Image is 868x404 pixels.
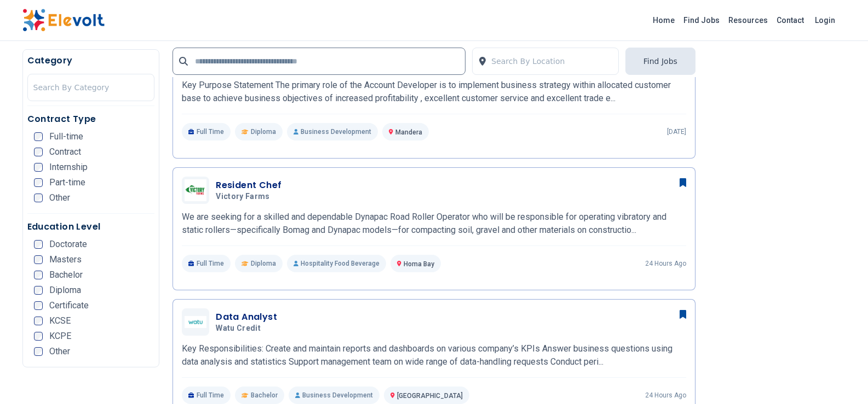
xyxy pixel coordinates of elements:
span: Part-time [49,178,85,187]
input: Part-time [34,178,43,187]
span: Internship [49,163,88,172]
span: Contract [49,148,81,156]
p: Full Time [182,387,231,404]
input: Masters [34,255,43,264]
p: Full Time [182,123,231,140]
a: Contact [772,11,808,29]
a: Home [648,11,679,29]
a: Resources [724,11,772,29]
button: Find Jobs [625,48,695,75]
span: Other [49,347,70,356]
p: Key Responsibilities: Create and maintain reports and dashboards on various company’s KPIs Answer... [182,342,686,368]
img: Watu Credit [185,316,206,328]
span: Full-time [49,132,83,141]
span: [GEOGRAPHIC_DATA] [397,392,463,400]
input: Full-time [34,132,43,141]
input: Doctorate [34,240,43,249]
a: Login [808,9,842,31]
span: Masters [49,255,82,264]
input: Other [34,194,43,202]
span: Mandera [395,128,422,136]
span: Homa Bay [404,260,434,268]
input: Certificate [34,301,43,310]
span: Bachelor [251,391,278,400]
h3: Resident Chef [216,179,281,192]
span: Diploma [49,286,81,295]
a: Coca-Cola CompanyAccount Developer NEP ManderaCoca-Cola CompanyKey Purpose Statement The primary ... [182,45,686,140]
input: KCPE [34,332,43,341]
span: Doctorate [49,240,87,249]
p: Hospitality Food Beverage [287,255,386,272]
input: Diploma [34,286,43,295]
input: Bachelor [34,271,43,279]
span: Other [49,194,70,202]
p: [DATE] [667,127,686,136]
h5: Contract Type [27,113,155,126]
iframe: Chat Widget [813,352,868,404]
a: Watu CreditData AnalystWatu CreditKey Responsibilities: Create and maintain reports and dashboard... [182,308,686,404]
span: Watu Credit [216,324,261,333]
input: Internship [34,163,43,172]
h5: Education Level [27,220,155,233]
img: Elevolt [22,9,105,32]
h3: Data Analyst [216,311,277,324]
span: KCSE [49,317,71,325]
p: 24 hours ago [645,391,686,400]
iframe: Advertisement [709,49,846,377]
input: Other [34,347,43,356]
input: KCSE [34,317,43,325]
span: KCPE [49,332,71,341]
p: Key Purpose Statement The primary role of the Account Developer is to implement business strategy... [182,79,686,105]
span: Diploma [251,127,276,136]
a: Victory FarmsResident ChefVictory FarmsWe are seeking for a skilled and dependable Dynapac Road R... [182,177,686,272]
img: Victory Farms [185,179,206,201]
p: Full Time [182,255,231,272]
span: Diploma [251,259,276,268]
span: Bachelor [49,271,83,279]
a: Find Jobs [679,11,724,29]
p: Business Development [289,387,380,404]
p: We are seeking for a skilled and dependable Dynapac Road Roller Operator who will be responsible ... [182,210,686,237]
input: Contract [34,148,43,156]
h5: Category [27,54,155,67]
span: Victory Farms [216,192,270,202]
p: 24 hours ago [645,259,686,268]
span: Certificate [49,301,89,310]
p: Business Development [287,123,378,140]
